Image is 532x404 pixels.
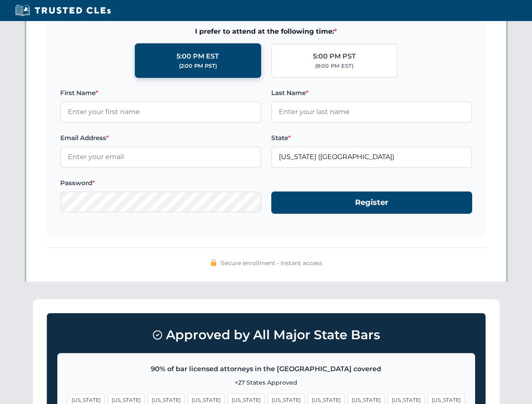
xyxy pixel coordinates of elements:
[60,178,261,188] label: Password
[210,259,217,266] img: 🔒
[315,62,353,70] div: (8:00 PM EST)
[179,62,217,70] div: (2:00 PM PST)
[271,88,472,98] label: Last Name
[60,26,472,37] span: I prefer to attend at the following time:
[60,133,261,143] label: Email Address
[60,146,261,167] input: Enter your email
[271,133,472,143] label: State
[57,324,475,346] h3: Approved by All Major State Bars
[271,101,472,122] input: Enter your last name
[60,88,261,98] label: First Name
[60,101,261,122] input: Enter your first name
[271,191,472,214] button: Register
[271,146,472,167] input: Florida (FL)
[68,378,465,387] p: +27 States Approved
[313,51,356,62] div: 5:00 PM PST
[221,258,322,268] span: Secure enrollment • Instant access
[13,4,113,17] img: Trusted CLEs
[176,51,219,62] div: 5:00 PM EST
[68,364,465,375] p: 90% of bar licensed attorneys in the [GEOGRAPHIC_DATA] covered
